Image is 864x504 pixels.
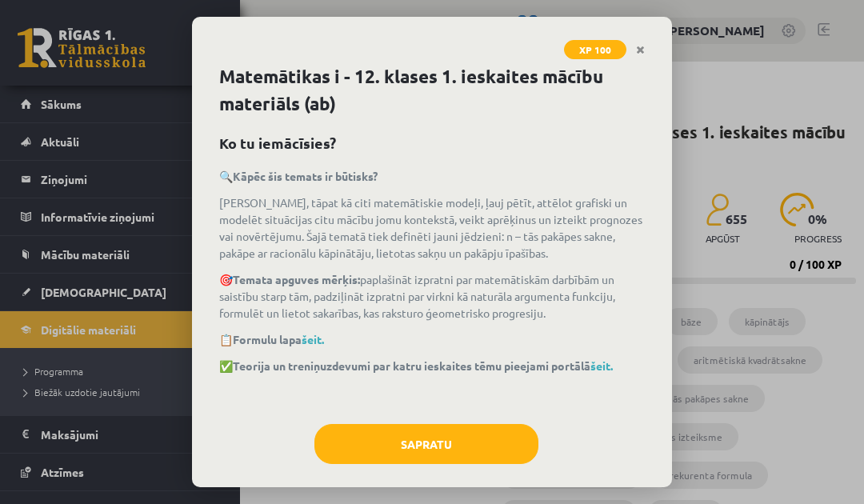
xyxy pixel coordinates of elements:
[233,332,324,346] strong: Formulu lapa
[564,40,626,59] span: XP 100
[626,34,654,66] a: Close
[219,168,645,185] p: 🔍
[219,331,645,348] p: 📋
[219,271,645,322] p: 🎯 paplašināt izpratni par matemātiskām darbībām un saistību starp tām, padziļināt izpratni par vi...
[219,132,645,154] h2: Ko tu iemācīsies?
[314,424,538,464] button: Sapratu
[233,272,360,286] b: Temata apguves mērķis:
[219,358,645,374] p: ✅
[590,358,613,373] a: šeit.
[233,169,378,183] b: Kāpēc šis temats ir būtisks?
[302,332,324,346] a: šeit.
[219,63,645,118] h1: Matemātikas i - 12. klases 1. ieskaites mācību materiāls (ab)
[219,194,645,262] p: [PERSON_NAME], tāpat kā citi matemātiskie modeļi, ļauj pētīt, attēlot grafiski un modelēt situāci...
[233,358,613,373] strong: Teorija un treniņuzdevumi par katru ieskaites tēmu pieejami portālā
